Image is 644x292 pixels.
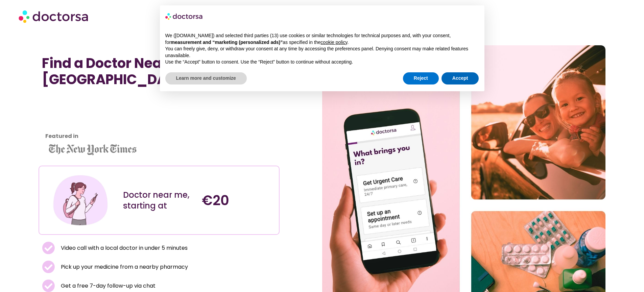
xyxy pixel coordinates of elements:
[165,46,479,59] p: You can freely give, deny, or withdraw your consent at any time by accessing the preferences pane...
[52,171,109,229] img: Illustration depicting a young woman in a casual outfit, engaged with her smartphone. She has a p...
[202,192,274,209] h4: €20
[171,40,283,45] strong: measurement and “marketing (personalized ads)”
[123,190,195,211] div: Doctor near me, starting at
[59,281,156,291] span: Get a free 7-day follow-up via chat
[42,55,276,88] h1: Find a Doctor Near Me in [GEOGRAPHIC_DATA]
[165,59,479,66] p: Use the “Accept” button to consent. Use the “Reject” button to continue without accepting.
[42,94,103,145] iframe: Customer reviews powered by Trustpilot
[59,243,188,253] span: Video call with a local doctor in under 5 minutes
[165,72,247,84] button: Learn more and customize
[165,32,479,46] p: We ([DOMAIN_NAME]) and selected third parties (13) use cookies or similar technologies for techni...
[403,72,439,84] button: Reject
[45,132,78,140] strong: Featured in
[59,262,188,272] span: Pick up your medicine from a nearby pharmacy
[320,40,347,45] a: cookie policy
[165,11,203,22] img: logo
[442,72,479,84] button: Accept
